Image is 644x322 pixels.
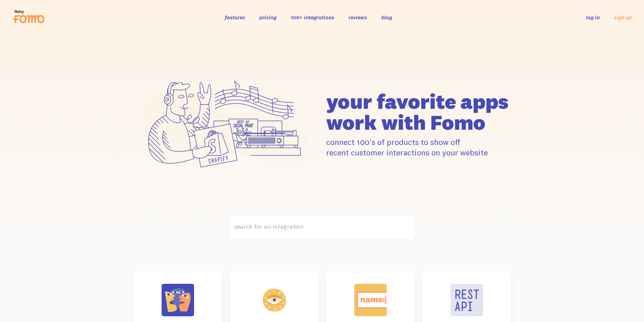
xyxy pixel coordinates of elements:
[381,14,392,21] a: blog
[259,14,277,21] a: pricing
[326,91,511,133] h1: your favorite apps work with Fomo
[230,215,414,239] label: search for an integration
[291,14,334,21] a: 106+ integrations
[349,14,367,21] a: reviews
[326,137,511,158] p: connect 100's of products to show off recent customer interactions on your website
[614,14,632,21] a: sign up
[586,14,600,21] a: log in
[225,14,245,21] a: features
